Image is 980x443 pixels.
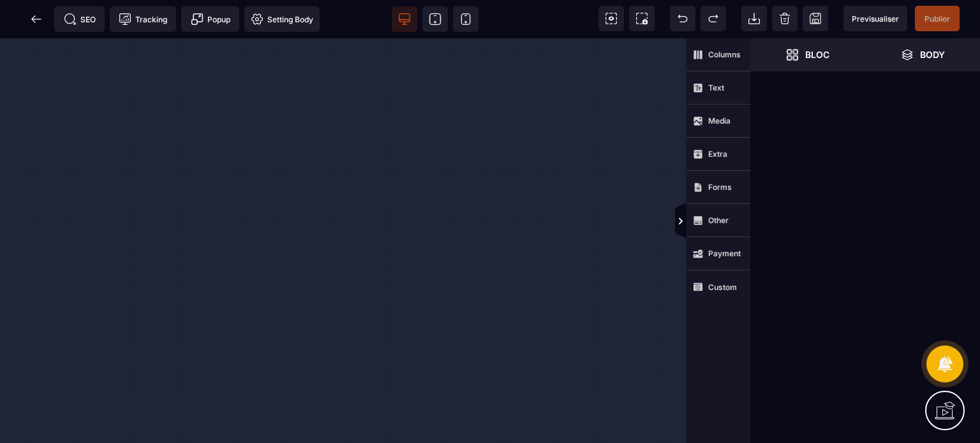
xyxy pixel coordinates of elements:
strong: Extra [708,149,727,159]
strong: Body [920,50,945,59]
span: SEO [64,13,96,25]
strong: Payment [708,249,741,258]
span: Popup [191,13,230,25]
span: Screenshot [629,6,655,31]
strong: Columns [708,50,741,59]
span: Open Layer Manager [865,38,980,71]
span: Tracking [119,13,167,25]
span: Publier [924,14,950,24]
span: Open Blocks [750,38,865,71]
strong: Other [708,215,729,225]
strong: Text [708,83,724,92]
strong: Media [708,116,731,126]
span: Preview [843,6,907,31]
strong: Forms [708,182,732,192]
span: Setting Body [251,13,313,25]
strong: Custom [708,282,737,292]
strong: Bloc [805,50,829,59]
span: View components [598,6,624,31]
span: Previsualiser [852,14,899,24]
